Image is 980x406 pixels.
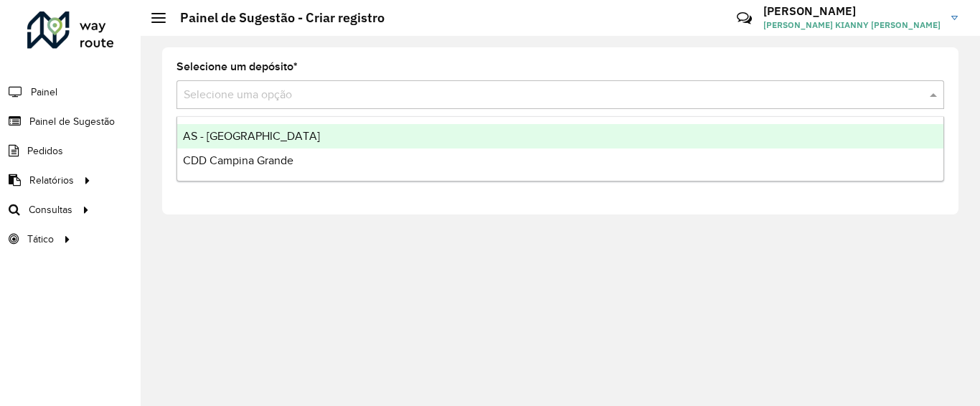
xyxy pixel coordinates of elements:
h2: Painel de Sugestão - Criar registro [166,10,385,26]
label: Selecione um depósito [176,58,298,75]
span: Pedidos [27,143,63,159]
span: CDD Campina Grande [183,154,293,166]
span: AS - [GEOGRAPHIC_DATA] [183,130,320,142]
span: [PERSON_NAME] KIANNY [PERSON_NAME] [763,19,941,32]
h3: [PERSON_NAME] [763,4,941,18]
span: Painel [31,85,57,100]
span: Consultas [29,202,72,217]
a: Contato Rápido [729,3,760,34]
span: Tático [27,232,54,247]
ng-dropdown-panel: Options list [176,116,944,181]
span: Painel de Sugestão [29,114,115,129]
span: Relatórios [29,173,74,188]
